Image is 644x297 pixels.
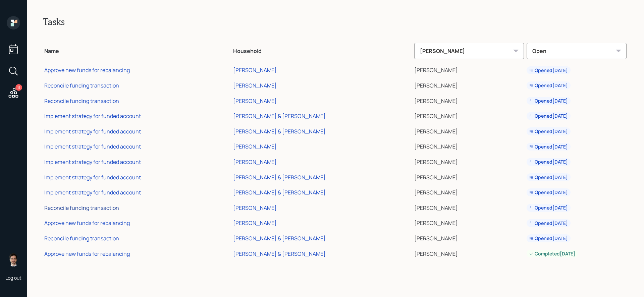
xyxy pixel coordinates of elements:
td: [PERSON_NAME] [413,138,525,154]
th: Household [232,38,413,62]
div: Opened [DATE] [529,159,568,165]
td: [PERSON_NAME] [413,107,525,123]
td: [PERSON_NAME] [413,184,525,199]
td: [PERSON_NAME] [413,245,525,260]
div: Opened [DATE] [529,174,568,181]
div: Opened [DATE] [529,235,568,242]
div: Opened [DATE] [529,128,568,135]
div: Open [527,43,627,59]
div: [PERSON_NAME] & [PERSON_NAME] [233,112,326,120]
div: [PERSON_NAME] & [PERSON_NAME] [233,250,326,257]
td: [PERSON_NAME] [413,153,525,169]
div: Implement strategy for funded account [44,143,141,150]
div: Opened [DATE] [529,98,568,104]
div: Reconcile funding transaction [44,204,119,212]
div: [PERSON_NAME] [233,143,277,150]
img: jonah-coleman-headshot.png [7,253,20,266]
div: Implement strategy for funded account [44,128,141,135]
div: [PERSON_NAME] [414,43,524,59]
div: [PERSON_NAME] & [PERSON_NAME] [233,174,326,181]
div: Implement strategy for funded account [44,174,141,181]
h2: Tasks [43,16,628,27]
div: Reconcile funding transaction [44,82,119,89]
div: Opened [DATE] [529,189,568,196]
div: Reconcile funding transaction [44,97,119,105]
div: Opened [DATE] [529,67,568,74]
div: [PERSON_NAME] & [PERSON_NAME] [233,189,326,196]
div: [PERSON_NAME] [233,66,277,74]
div: [PERSON_NAME] & [PERSON_NAME] [233,128,326,135]
div: Reconcile funding transaction [44,235,119,242]
div: [PERSON_NAME] & [PERSON_NAME] [233,235,326,242]
td: [PERSON_NAME] [413,169,525,184]
div: Implement strategy for funded account [44,189,141,196]
div: Approve new funds for rebalancing [44,250,130,257]
div: 11 [15,84,22,91]
div: Opened [DATE] [529,113,568,119]
div: Implement strategy for funded account [44,158,141,166]
td: [PERSON_NAME] [413,123,525,138]
div: [PERSON_NAME] [233,204,277,212]
td: [PERSON_NAME] [413,215,525,230]
div: Opened [DATE] [529,204,568,211]
div: [PERSON_NAME] [233,158,277,166]
td: [PERSON_NAME] [413,199,525,215]
div: [PERSON_NAME] [233,82,277,89]
div: Approve new funds for rebalancing [44,219,130,227]
td: [PERSON_NAME] [413,230,525,245]
td: [PERSON_NAME] [413,77,525,92]
div: Log out [5,275,21,281]
td: [PERSON_NAME] [413,62,525,77]
div: [PERSON_NAME] [233,219,277,227]
div: Opened [DATE] [529,143,568,150]
div: [PERSON_NAME] [233,97,277,105]
div: Implement strategy for funded account [44,112,141,120]
th: Name [43,38,232,62]
div: Opened [DATE] [529,220,568,227]
div: Opened [DATE] [529,82,568,89]
div: Completed [DATE] [529,250,575,257]
div: Approve new funds for rebalancing [44,66,130,74]
td: [PERSON_NAME] [413,92,525,108]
